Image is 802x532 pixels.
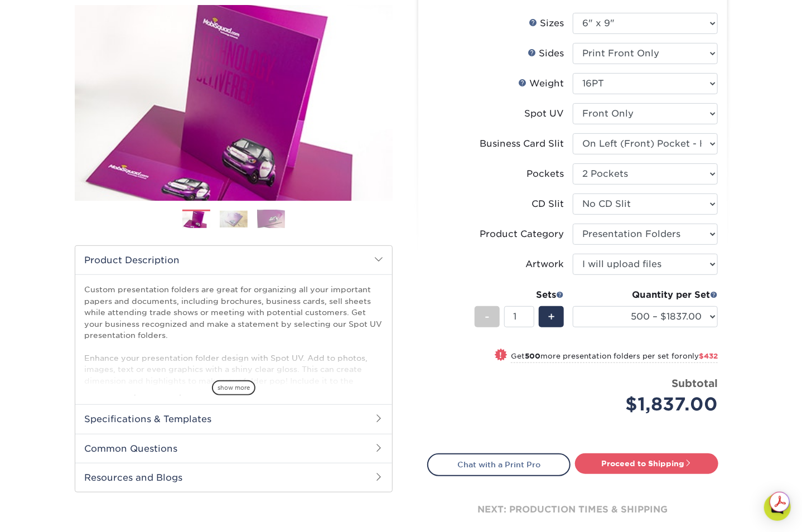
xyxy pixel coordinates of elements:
div: Pockets [526,167,564,181]
div: Artwork [525,258,564,271]
h2: Resources and Blogs [75,463,392,492]
img: Presentation Folders 01 [182,210,210,229]
div: Spot UV [524,107,564,120]
div: Business Card Slit [480,137,564,151]
h2: Common Questions [75,434,392,463]
small: Get more presentation folders per set for [511,352,718,363]
img: Presentation Folders 03 [257,210,285,229]
strong: Subtotal [671,377,718,389]
span: show more [212,380,255,395]
a: Chat with a Print Pro [427,453,571,476]
div: Quantity per Set [573,288,718,302]
div: $1,837.00 [581,391,718,418]
span: only [683,352,718,360]
span: ! [500,350,503,361]
div: CD Slit [532,197,564,211]
h2: Specifications & Templates [75,404,392,433]
a: Proceed to Shipping [575,453,718,473]
img: Presentation Folders 02 [220,211,248,228]
div: Sides [528,47,564,60]
div: Weight [518,77,564,90]
p: Custom presentation folders are great for organizing all your important papers and documents, inc... [84,284,383,454]
span: $432 [699,352,718,360]
div: Sizes [529,17,564,30]
div: Product Category [480,228,564,241]
div: Sets [475,288,564,302]
div: Open Intercom Messenger [764,494,791,521]
span: + [548,308,555,325]
strong: 500 [525,352,540,360]
span: - [485,308,490,325]
h2: Product Description [75,246,392,274]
